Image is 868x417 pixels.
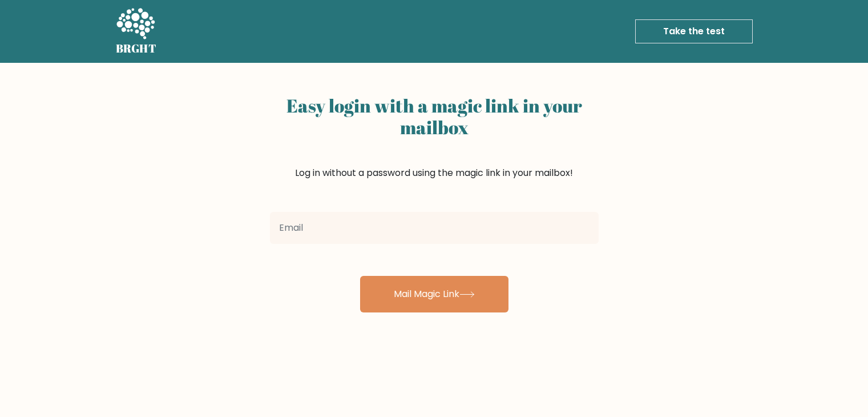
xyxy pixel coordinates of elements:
[116,42,157,55] h5: BRGHT
[270,212,599,244] input: Email
[270,95,599,139] h2: Easy login with a magic link in your mailbox
[116,5,157,58] a: BRGHT
[635,19,753,43] a: Take the test
[270,90,599,207] div: Log in without a password using the magic link in your mailbox!
[360,276,508,312] button: Mail Magic Link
